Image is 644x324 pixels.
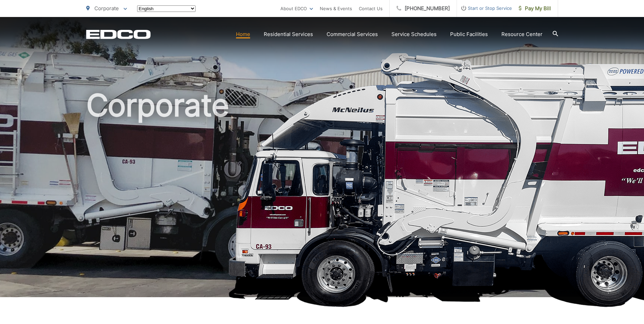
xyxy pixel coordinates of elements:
[280,4,313,13] a: About EDCO
[264,30,313,38] a: Residential Services
[86,30,151,39] a: EDCD logo. Return to the homepage.
[86,88,558,303] h1: Corporate
[236,30,250,38] a: Home
[94,5,119,12] span: Corporate
[359,4,383,13] a: Contact Us
[327,30,378,38] a: Commercial Services
[519,4,551,13] span: Pay My Bill
[320,4,352,13] a: News & Events
[501,30,542,38] a: Resource Center
[137,5,196,12] select: Select a language
[391,30,437,38] a: Service Schedules
[450,30,488,38] a: Public Facilities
